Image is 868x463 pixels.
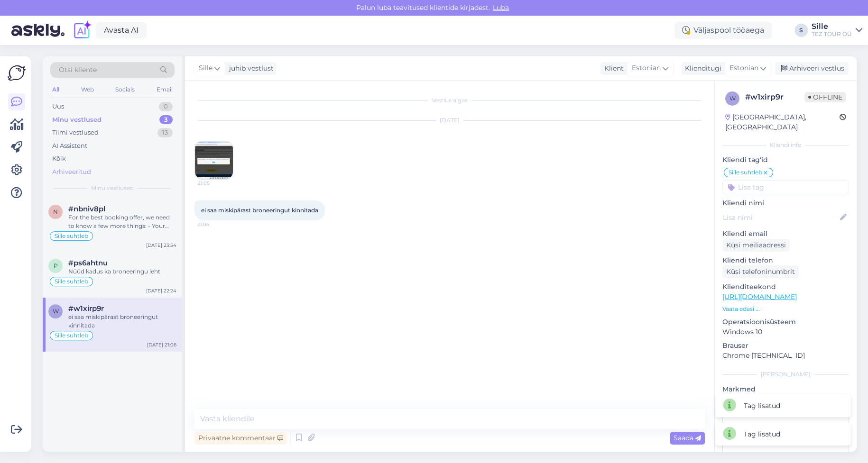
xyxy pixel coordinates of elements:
[600,64,624,73] div: Klient
[52,154,66,163] div: Kõik
[722,317,849,327] p: Operatsioonisüsteem
[812,23,862,38] a: SilleTEZ TOUR OÜ
[59,65,97,75] span: Otsi kliente
[722,141,849,149] div: Kliendi info
[157,128,173,137] div: 13
[199,63,212,73] span: Sille
[194,432,287,445] div: Privaatne kommentaar
[632,63,661,73] span: Estonian
[50,83,61,96] div: All
[722,198,849,208] p: Kliendi nimi
[68,267,176,276] div: Nüüd kadus ka broneeringu leht
[722,370,849,379] div: [PERSON_NAME]
[722,384,849,394] p: Märkmed
[146,242,176,249] div: [DATE] 23:54
[113,83,137,96] div: Socials
[72,20,92,40] img: explore-ai
[52,167,91,177] div: Arhiveeritud
[201,207,318,214] span: ei saa miskipärast broneeringut kinnitada
[55,333,88,338] span: Sille suhtleb
[681,64,721,73] div: Klienditugi
[197,221,233,228] span: 21:06
[79,83,96,96] div: Web
[68,205,105,213] span: #nbniv8pl
[722,282,849,292] p: Klienditeekond
[729,95,736,102] span: w
[53,308,59,315] span: w
[775,62,848,75] div: Arhiveeri vestlus
[674,434,701,442] span: Saada
[8,64,26,82] img: Askly Logo
[722,255,849,265] p: Kliendi telefon
[194,116,705,125] div: [DATE]
[812,23,852,30] div: Sille
[744,429,780,439] div: Tag lisatud
[52,128,99,137] div: Tiimi vestlused
[722,305,849,313] p: Vaata edasi ...
[725,112,840,132] div: [GEOGRAPHIC_DATA], [GEOGRAPHIC_DATA]
[722,155,849,165] p: Kliendi tag'id
[674,22,772,39] div: Väljaspool tööaega
[159,102,173,111] div: 0
[812,30,852,38] div: TEZ TOUR OÜ
[744,401,780,411] div: Tag lisatud
[52,115,102,125] div: Minu vestlused
[722,351,849,361] p: Chrome [TECHNICAL_ID]
[729,63,758,73] span: Estonian
[722,180,849,194] input: Lisa tag
[96,22,147,38] a: Avasta AI
[729,170,762,175] span: Sille suhtleb
[225,64,274,73] div: juhib vestlust
[490,3,512,12] span: Luba
[52,141,87,151] div: AI Assistent
[68,259,108,267] span: #ps6ahtnu
[147,341,176,348] div: [DATE] 21:06
[722,292,797,301] a: [URL][DOMAIN_NAME]
[194,96,705,105] div: Vestlus algas
[91,184,134,192] span: Minu vestlused
[68,213,176,230] div: For the best booking offer, we need to know a few more things: - Your preferred travel dates in F...
[155,83,175,96] div: Email
[54,262,58,269] span: p
[146,287,176,294] div: [DATE] 22:24
[722,265,799,278] div: Küsi telefoninumbrit
[68,313,176,330] div: ei saa miskipärast broneeringut kinnitada
[722,229,849,239] p: Kliendi email
[53,208,58,215] span: n
[722,327,849,337] p: Windows 10
[804,92,846,102] span: Offline
[68,304,104,313] span: #w1xirp9r
[55,233,88,239] span: Sille suhtleb
[723,212,838,223] input: Lisa nimi
[794,24,808,37] div: S
[198,180,233,187] span: 21:05
[55,279,88,284] span: Sille suhtleb
[159,115,173,125] div: 3
[195,141,233,179] img: Attachment
[745,91,804,103] div: # w1xirp9r
[722,341,849,351] p: Brauser
[52,102,64,111] div: Uus
[722,239,790,252] div: Küsi meiliaadressi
